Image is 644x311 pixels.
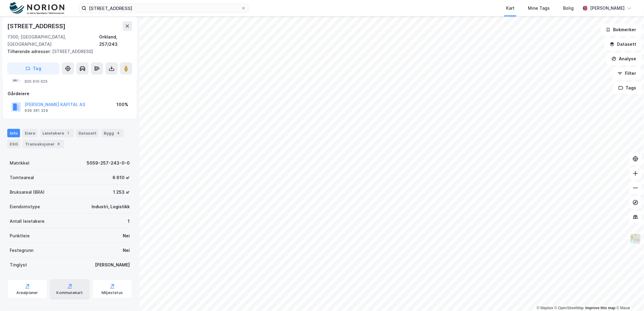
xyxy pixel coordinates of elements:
div: Info [7,129,20,137]
button: Datasett [605,38,642,50]
div: Arealplaner [16,290,38,295]
div: Eiere [22,129,38,137]
div: Punktleie [10,232,30,239]
div: Transaksjoner [23,140,64,148]
div: Kart [506,5,515,12]
button: Analyse [606,53,642,65]
input: Søk på adresse, matrikkel, gårdeiere, leietakere eller personer [86,4,241,13]
img: Z [630,233,641,245]
button: Bokmerker [601,24,642,36]
img: norion-logo.80e7a08dc31c2e691866.png [10,2,64,15]
div: 6 610 ㎡ [112,174,130,181]
div: Eiendomstype [10,203,40,210]
div: [PERSON_NAME] [590,5,625,12]
div: 8 [56,141,62,147]
iframe: Chat Widget [614,282,644,311]
div: Industri, Logistikk [92,203,130,210]
div: Antall leietakere [10,218,45,225]
div: [STREET_ADDRESS] [7,21,67,31]
a: Improve this map [585,306,615,310]
div: Orkland, 257/243 [99,33,132,48]
div: 100% [116,101,128,108]
div: 5059-257-243-0-0 [87,159,130,167]
div: Kontrollprogram for chat [614,282,644,311]
div: Bygg [101,129,124,137]
button: Tags [613,82,642,94]
div: Datasett [76,129,99,137]
a: Mapbox [537,306,553,310]
div: Leietakere [40,129,74,137]
div: Festegrunn [10,247,33,254]
div: 939 361 324 [25,108,48,113]
div: [STREET_ADDRESS] [7,48,127,55]
div: ESG [7,140,20,148]
div: Mine Tags [528,5,550,12]
div: 1 [128,218,130,225]
div: Bolig [563,5,574,12]
div: [PERSON_NAME] [95,261,130,269]
div: Gårdeiere [8,90,132,97]
a: OpenStreetMap [555,306,584,310]
div: Tomteareal [10,174,34,181]
button: Filter [612,67,642,79]
div: 1 [65,130,71,136]
div: 4 [115,130,121,136]
span: Tilhørende adresser: [7,49,52,54]
div: Matrikkel [10,159,29,167]
button: Tag [7,62,59,75]
div: Bruksareal (BRA) [10,189,45,196]
div: Tinglyst [10,261,27,269]
div: Nei [123,247,130,254]
div: 920 610 625 [25,79,48,84]
div: Kommunekart [56,290,83,295]
div: Miljøstatus [102,290,123,295]
div: Nei [123,232,130,239]
div: 1 253 ㎡ [113,189,130,196]
div: 7300, [GEOGRAPHIC_DATA], [GEOGRAPHIC_DATA] [7,33,99,48]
